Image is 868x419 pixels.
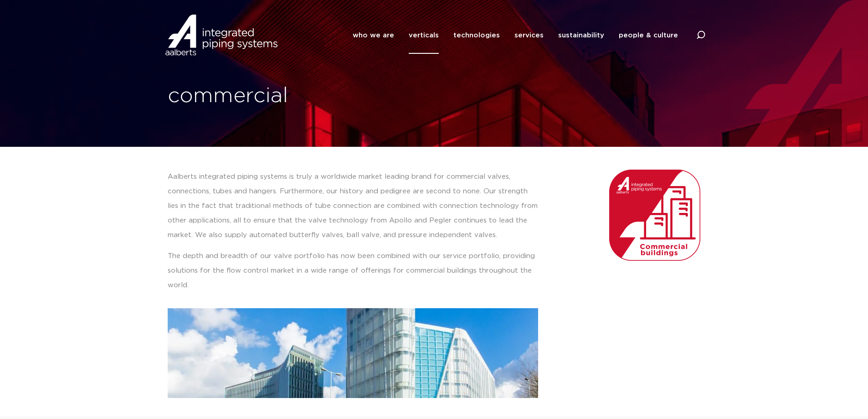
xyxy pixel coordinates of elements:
[353,17,678,54] nav: Menu
[609,170,700,261] img: Aalberts_IPS_icon_commercial_buildings_rgb
[409,17,439,54] a: verticals
[168,82,430,111] h1: commercial
[514,17,544,54] a: services
[619,17,678,54] a: people & culture
[453,17,500,54] a: technologies
[353,17,394,54] a: who we are
[168,170,538,243] p: Aalberts integrated piping systems is truly a worldwide market leading brand for commercial valve...
[558,17,604,54] a: sustainability
[168,249,538,293] p: The depth and breadth of our valve portfolio has now been combined with our service portfolio, pr...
